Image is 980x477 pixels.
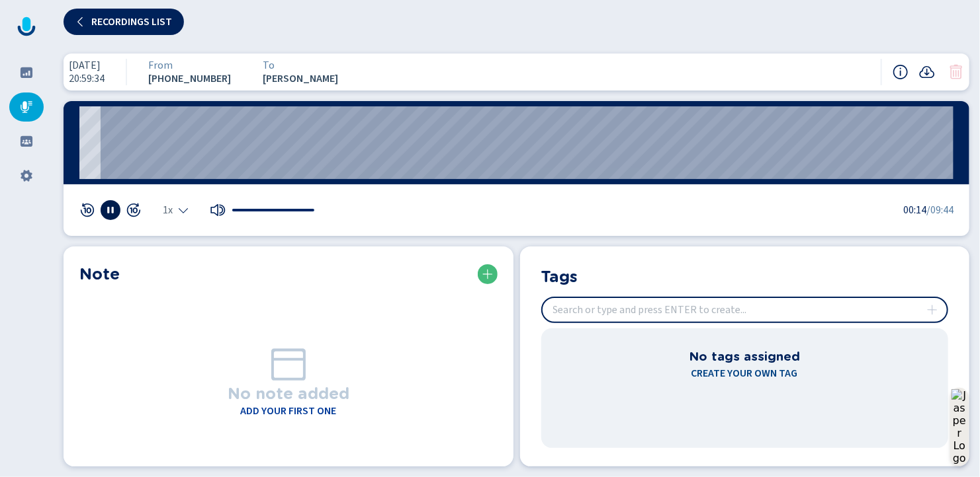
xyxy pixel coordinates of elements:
[893,64,909,80] button: Recording information
[893,64,909,80] svg: info-circle
[126,202,142,218] svg: jump-forward
[689,347,800,365] h3: No tags assigned
[20,66,33,79] svg: dashboard-filled
[927,305,938,315] svg: plus
[240,404,336,419] h4: Add your first one
[69,59,105,71] span: [DATE]
[79,262,120,286] h2: Note
[20,135,33,148] svg: groups-filled
[691,365,798,381] span: Create your own tag
[948,64,964,80] button: Your role doesn't allow you to delete this conversation
[9,58,44,87] div: Dashboard
[148,73,231,85] span: [PHONE_NUMBER]
[210,202,226,218] button: Mute
[91,17,172,27] span: Recordings list
[148,59,173,71] span: From
[926,202,954,218] span: /09:44
[105,205,116,215] svg: pause
[228,385,349,404] h3: No note added
[75,17,86,27] svg: chevron-left
[541,265,578,286] h2: Tags
[163,205,189,215] div: Select the playback speed
[79,202,95,218] button: skip 10 sec rev [Hotkey: arrow-left]
[20,100,33,114] svg: mic-fill
[210,202,226,218] svg: volume-up-fill
[263,59,275,71] span: To
[69,73,105,85] span: 20:59:34
[903,202,926,218] span: 00:14
[126,202,142,218] button: skip 10 sec fwd [Hotkey: arrow-right]
[919,64,935,80] button: Recording download
[9,127,44,156] div: Groups
[263,73,342,85] span: [PERSON_NAME]
[948,64,964,80] svg: trash-fill
[9,92,44,122] div: Recordings
[9,161,44,190] div: Settings
[163,205,173,215] span: 1x
[79,202,95,218] svg: jump-back
[482,269,493,279] svg: plus
[543,298,948,322] input: Search or type and press ENTER to create...
[919,64,935,80] svg: cloud-arrow-down-fill
[64,9,184,35] button: Recordings list
[101,200,120,220] button: Play [Hotkey: spacebar]
[178,205,189,215] svg: chevron-down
